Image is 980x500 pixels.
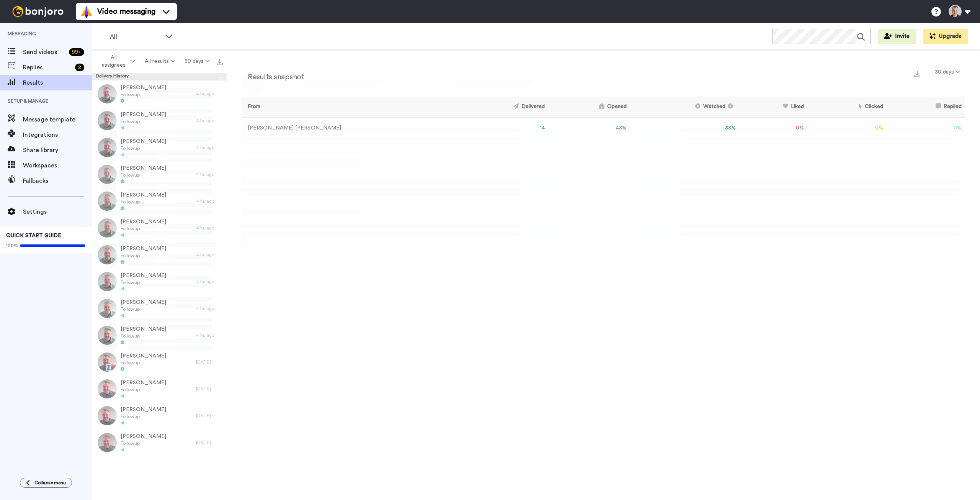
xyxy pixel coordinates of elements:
[98,54,129,69] span: All assignees
[121,172,166,178] span: Followup
[121,279,166,285] span: Followup
[9,6,67,17] img: bj-logo-header-white.svg
[121,218,166,226] span: [PERSON_NAME]
[121,145,166,151] span: Followup
[217,59,223,65] img: export.svg
[121,245,166,252] span: [PERSON_NAME]
[23,48,66,57] span: Send videos
[92,429,227,456] a: [PERSON_NAME]Followup[DATE]
[6,233,61,238] span: QUICK START GUIDE
[548,118,629,139] td: 43 %
[92,349,227,375] a: [PERSON_NAME]Followup[DATE]
[92,241,227,268] a: [PERSON_NAME]Followup4 hr. ago
[98,84,117,103] img: 696b1c02-aedb-46e1-af9d-21a4c1e21220-thumb.jpg
[92,161,227,188] a: [PERSON_NAME]Followup4 hr. ago
[121,379,166,387] span: [PERSON_NAME]
[912,68,923,79] button: Export a summary of each team member’s results that match this filter now.
[23,115,92,124] span: Message template
[196,439,223,446] div: [DATE]
[121,92,166,98] span: Followup
[23,207,92,216] span: Settings
[98,406,117,425] img: 73c61c3a-7cc2-4f4b-929e-9f098adebb99-thumb.jpg
[121,272,166,279] span: [PERSON_NAME]
[878,29,916,44] a: Invite
[121,111,166,118] span: [PERSON_NAME]
[97,6,155,17] span: Video messaging
[92,188,227,215] a: [PERSON_NAME]Followup4 hr. ago
[196,118,223,124] div: 4 hr. ago
[196,386,223,392] div: [DATE]
[121,226,166,232] span: Followup
[739,118,807,139] td: 0 %
[121,333,166,339] span: Followup
[23,176,92,185] span: Fallbacks
[98,218,117,238] img: 9ca212c2-776d-4994-8b81-b99293119717-thumb.jpg
[20,478,72,488] button: Collapse menu
[92,107,227,134] a: [PERSON_NAME]Followup4 hr. ago
[34,480,66,486] span: Collapse menu
[196,359,223,365] div: [DATE]
[23,78,92,87] span: Results
[75,64,84,71] div: 2
[196,252,223,258] div: 4 hr. ago
[458,97,548,118] th: Delivered
[92,73,227,80] div: Delivery History
[92,80,227,107] a: [PERSON_NAME]Followup4 hr. ago
[80,5,93,18] img: vm-color.svg
[121,191,166,199] span: [PERSON_NAME]
[98,299,117,318] img: 0af667d6-3be7-41ad-8f1e-325fd6d08f1e-thumb.jpg
[98,352,117,372] img: 6344eb66-d0d7-4a8a-8154-0916758f4a12-thumb.jpg
[121,164,166,172] span: [PERSON_NAME]
[121,84,166,92] span: [PERSON_NAME]
[98,433,117,452] img: 58d388e5-a7d4-4ae2-9a4f-80f4eeb63a24-thumb.jpg
[23,130,92,139] span: Integrations
[886,97,965,118] th: Replied
[92,215,227,241] a: [PERSON_NAME]Followup4 hr. ago
[98,245,117,264] img: 623df40a-fe70-49d4-a4aa-954873ac6804-thumb.jpg
[196,225,223,231] div: 4 hr. ago
[923,29,968,44] button: Upgrade
[92,375,227,402] a: [PERSON_NAME]Followup[DATE]
[23,161,92,170] span: Workspaces
[98,111,117,130] img: 21e42fae-2996-4db0-8752-a143f01890f3-thumb.jpg
[98,272,117,291] img: 35b074f6-fc58-4d43-84b5-8ccafce6156e-thumb.jpg
[548,97,629,118] th: Opened
[196,279,223,285] div: 4 hr. ago
[242,73,304,81] h2: Results snapshot
[196,171,223,177] div: 4 hr. ago
[121,298,166,306] span: [PERSON_NAME]
[121,138,166,145] span: [PERSON_NAME]
[121,413,166,420] span: Followup
[140,54,180,68] button: All results
[196,144,223,151] div: 4 hr. ago
[196,305,223,311] div: 4 hr. ago
[92,295,227,322] a: [PERSON_NAME]Followup4 hr. ago
[630,97,739,118] th: Watched
[121,325,166,333] span: [PERSON_NAME]
[98,379,117,398] img: f920207c-817b-4577-8797-f6f74b73fbd7-thumb.jpg
[121,360,166,366] span: Followup
[121,406,166,413] span: [PERSON_NAME]
[121,118,166,125] span: Followup
[121,199,166,205] span: Followup
[121,387,166,393] span: Followup
[458,118,548,139] td: 14
[110,32,161,41] span: All
[196,332,223,338] div: 4 hr. ago
[92,268,227,295] a: [PERSON_NAME]Followup4 hr. ago
[98,165,117,184] img: dcebfc17-f89b-4cc7-8252-5be1aef7b3eb-thumb.jpg
[196,91,223,97] div: 4 hr. ago
[886,118,965,139] td: 0 %
[92,402,227,429] a: [PERSON_NAME]Followup[DATE]
[23,146,92,155] span: Share library
[214,56,225,67] button: Export all results that match these filters now.
[92,322,227,349] a: [PERSON_NAME]Followup4 hr. ago
[23,63,72,72] span: Replies
[121,440,166,446] span: Followup
[807,97,886,118] th: Clicked
[242,118,458,139] td: [PERSON_NAME] [PERSON_NAME]
[807,118,886,139] td: 0 %
[98,192,117,211] img: 0095af86-be50-4ab7-85c1-86176e8e2dcb-thumb.jpg
[242,97,458,118] th: From
[93,51,140,72] button: All assignees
